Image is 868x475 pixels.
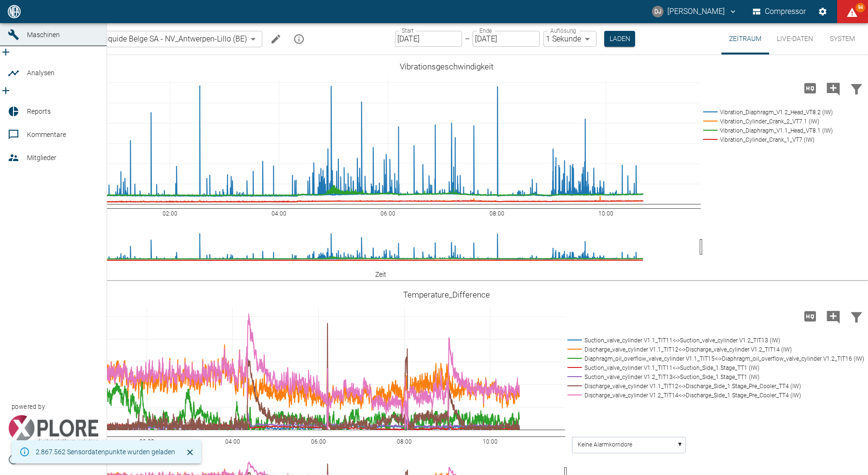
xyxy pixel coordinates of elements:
span: Hohe Auflösung [799,83,822,92]
span: 908000047_Air Liquide Belge SA - NV_Antwerpen-Lillo (BE) [49,33,247,44]
label: Ende [479,27,492,35]
span: Mitglieder [27,154,56,162]
button: Daten filtern [845,304,868,329]
label: Auflösung [550,27,576,35]
button: Laden [604,31,635,47]
div: 2.867.562 Sensordatenpunkte wurden geladen [36,443,175,461]
span: Reports [27,108,51,115]
span: Hohe Auflösung [799,311,822,320]
div: DJ [652,6,664,17]
div: 1 Sekunde [543,31,597,47]
span: Maschinen [27,31,60,39]
input: DD.MM.YYYY [395,31,462,47]
button: Zeitraum [721,23,769,54]
img: logo [7,5,22,18]
button: Schließen [183,445,197,460]
button: Kommentar hinzufügen [822,304,845,329]
button: mission info [289,29,309,49]
button: Live-Daten [769,23,821,54]
button: Compressor [751,3,808,20]
img: Xplore Logo [8,415,99,444]
span: 94 [855,3,865,13]
button: Einstellungen [814,3,831,20]
span: Analysen [27,69,54,77]
button: david.jasper@nea-x.de [651,3,739,20]
label: Start [402,27,414,35]
text: Keine Alarmkorridore [578,441,632,448]
p: – [465,33,470,44]
input: DD.MM.YYYY [473,31,540,47]
button: Machine bearbeiten [266,29,285,49]
button: System [821,23,864,54]
span: Kommentare [27,131,66,138]
a: 908000047_Air Liquide Belge SA - NV_Antwerpen-Lillo (BE) [33,33,247,45]
button: Daten filtern [845,76,868,101]
span: powered by [12,402,45,411]
button: Kommentar hinzufügen [822,76,845,101]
